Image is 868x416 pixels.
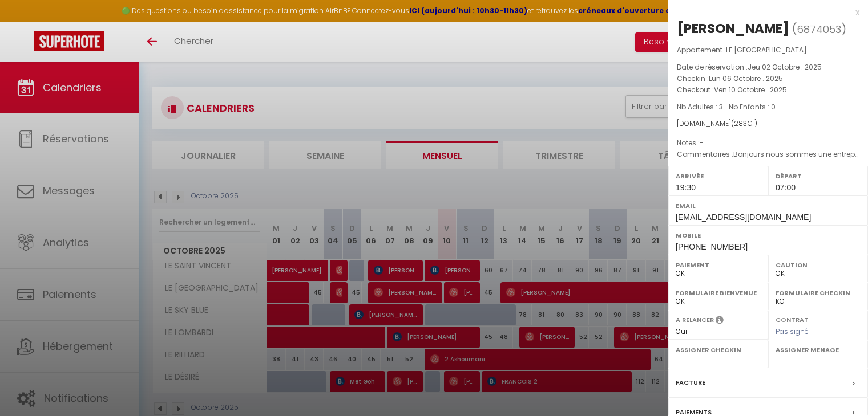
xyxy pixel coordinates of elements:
[734,119,747,128] span: 283
[729,102,776,112] span: Nb Enfants : 0
[776,183,796,192] span: 07:00
[676,287,761,299] label: Formulaire Bienvenue
[677,119,859,129] div: [DOMAIN_NAME]
[677,73,859,84] p: Checkin :
[677,149,859,160] p: Commentaires :
[797,22,841,36] span: 6874053
[676,213,811,222] span: [EMAIL_ADDRESS][DOMAIN_NAME]
[776,344,861,356] label: Assigner Menage
[726,45,807,55] span: LE [GEOGRAPHIC_DATA]
[776,315,809,323] label: Contrat
[792,21,846,37] span: ( )
[677,62,859,73] p: Date de réservation :
[677,137,859,149] p: Notes :
[677,102,776,112] span: Nb Adultes : 3 -
[776,327,809,336] span: Pas signé
[714,85,787,95] span: Ven 10 Octobre . 2025
[676,315,714,325] label: A relancer
[668,6,859,19] div: x
[676,230,861,241] label: Mobile
[676,377,705,389] label: Facture
[748,62,822,72] span: Jeu 02 Octobre . 2025
[677,44,859,56] p: Appartement :
[676,200,861,211] label: Email
[709,74,783,83] span: Lun 06 Octobre . 2025
[776,287,861,299] label: Formulaire Checkin
[716,315,724,328] i: Sélectionner OUI si vous souhaiter envoyer les séquences de messages post-checkout
[676,259,761,271] label: Paiement
[676,242,748,251] span: [PHONE_NUMBER]
[700,138,704,148] span: -
[677,19,789,38] div: [PERSON_NAME]
[676,344,761,356] label: Assigner Checkin
[676,183,696,192] span: 19:30
[776,170,861,182] label: Départ
[731,119,757,128] span: ( € )
[776,259,861,271] label: Caution
[676,170,761,182] label: Arrivée
[677,84,859,96] p: Checkout :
